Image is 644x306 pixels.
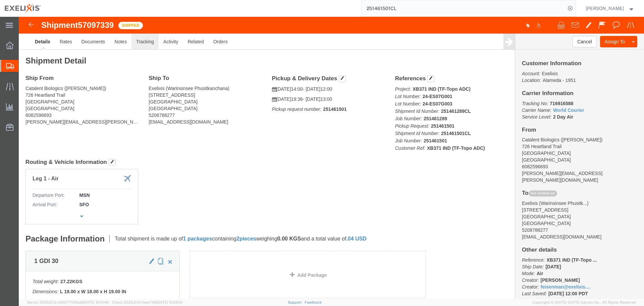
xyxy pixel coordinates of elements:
span: [DATE] 10:25:10 [156,300,182,304]
a: Feedback [305,300,322,304]
input: Search for shipment number, reference number [362,0,566,16]
span: Server: 2025.21.0-c63077040a8 [27,300,109,304]
span: Client: 2025.21.0-faee749 [112,300,182,304]
span: [DATE] 10:41:40 [83,300,109,304]
span: Copyright © [DATE]-[DATE] Agistix Inc., All Rights Reserved [533,300,636,305]
img: logo [5,3,41,13]
span: Fred Eisenman [586,5,624,12]
iframe: FS Legacy Container [19,17,644,299]
a: Support [288,300,305,304]
button: [PERSON_NAME] [585,4,635,12]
